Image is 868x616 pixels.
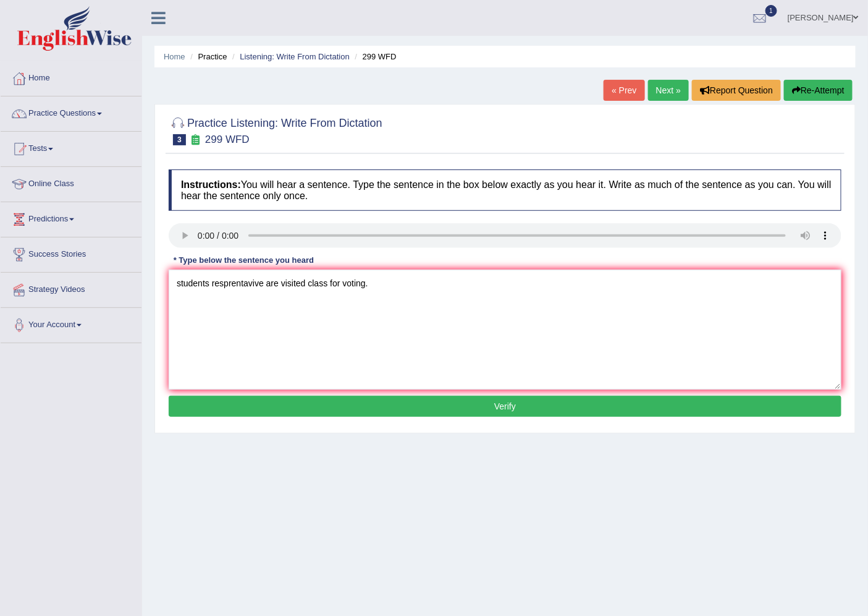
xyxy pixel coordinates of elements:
[187,51,227,62] li: Practice
[1,167,141,198] a: Online Class
[240,52,350,61] a: Listening: Write From Dictation
[692,80,781,101] button: Report Question
[169,254,319,266] div: * Type below the sentence you heard
[1,132,141,163] a: Tests
[1,96,141,127] a: Practice Questions
[1,308,141,339] a: Your Account
[173,134,186,145] span: 3
[1,237,141,268] a: Success Stories
[765,5,778,17] span: 1
[169,169,841,211] h4: You will hear a sentence. Type the sentence in the box below exactly as you hear it. Write as muc...
[205,134,250,145] small: 299 WFD
[189,134,202,146] small: Exam occurring question
[604,80,644,101] a: « Prev
[164,52,185,61] a: Home
[169,396,841,417] button: Verify
[352,51,397,62] li: 299 WFD
[1,202,141,233] a: Predictions
[169,114,382,145] h2: Practice Listening: Write From Dictation
[1,61,141,92] a: Home
[784,80,853,101] button: Re-Attempt
[648,80,689,101] a: Next »
[181,179,241,190] b: Instructions:
[1,273,141,304] a: Strategy Videos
